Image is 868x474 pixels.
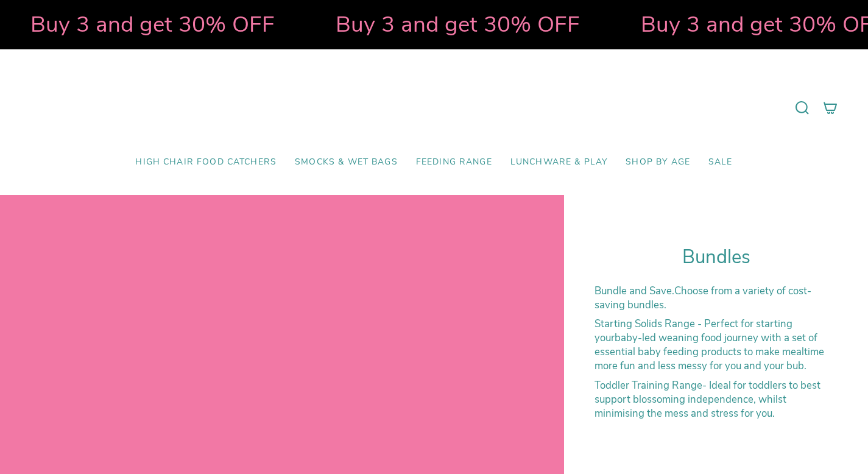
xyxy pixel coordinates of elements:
[510,157,607,168] span: Lunchware & Play
[416,157,492,168] span: Feeding Range
[286,148,407,177] a: Smocks & Wet Bags
[626,157,690,168] span: Shop by Age
[126,148,286,177] a: High Chair Food Catchers
[595,317,695,331] strong: Starting Solids Range
[595,378,838,420] p: - Ideal for toddlers to best support blossoming independence, whilst minimising the mess and stre...
[328,9,572,40] strong: Buy 3 and get 30% OFF
[616,148,699,177] a: Shop by Age
[595,317,838,373] p: - Perfect for starting your
[329,68,539,148] a: Mumma’s Little Helpers
[699,148,742,177] a: SALE
[407,148,501,177] a: Feeding Range
[595,284,838,312] p: Choose from a variety of cost-saving bundles.
[595,331,824,373] span: baby-led weaning food journey with a set of essential baby feeding products to make mealtime more...
[295,157,398,168] span: Smocks & Wet Bags
[708,157,733,168] span: SALE
[595,246,838,269] h1: Bundles
[23,9,267,40] strong: Buy 3 and get 30% OFF
[501,148,616,177] a: Lunchware & Play
[595,378,702,392] strong: Toddler Training Range
[595,284,674,298] strong: Bundle and Save.
[135,157,277,168] span: High Chair Food Catchers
